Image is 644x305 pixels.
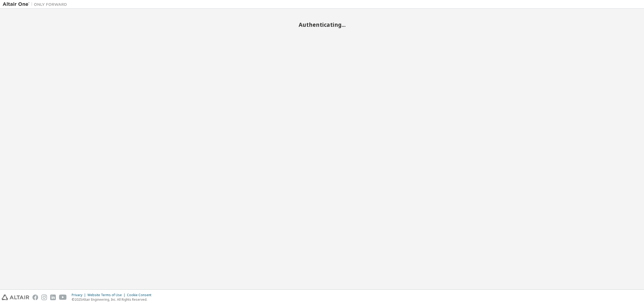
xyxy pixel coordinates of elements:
div: Cookie Consent [127,293,155,297]
img: Altair One [3,2,70,7]
img: youtube.svg [59,295,67,300]
div: Privacy [72,293,87,297]
img: instagram.svg [41,295,47,300]
h2: Authenticating... [3,21,641,28]
img: altair_logo.svg [2,295,29,300]
img: linkedin.svg [50,295,56,300]
div: Website Terms of Use [87,293,127,297]
p: © 2025 Altair Engineering, Inc. All Rights Reserved. [72,297,155,302]
img: facebook.svg [32,295,38,300]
